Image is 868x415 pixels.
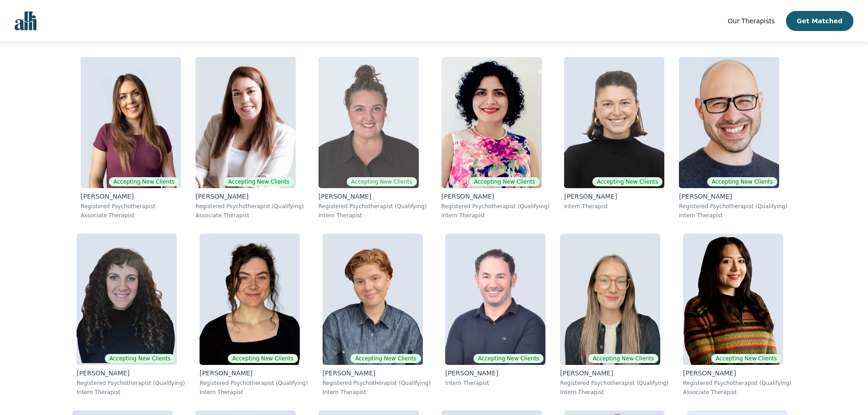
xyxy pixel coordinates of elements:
p: [PERSON_NAME] [683,369,791,378]
p: [PERSON_NAME] [195,192,304,201]
p: Registered Psychotherapist (Qualifying) [679,203,787,210]
p: Intern Therapist [679,212,787,219]
span: Accepting New Clients [224,177,294,186]
img: Christopher_Hillier [445,234,545,365]
p: Registered Psychotherapist (Qualifying) [683,379,791,387]
p: [PERSON_NAME] [442,192,550,201]
p: [PERSON_NAME] [564,192,664,201]
span: Our Therapists [728,17,775,25]
img: Chloe_Ives [200,234,300,365]
img: Capri_Contreras-De Blasis [323,234,423,365]
p: Intern Therapist [442,212,550,219]
span: Accepting New Clients [592,177,663,186]
img: Abby_Tait [564,57,664,188]
p: [PERSON_NAME] [77,369,185,378]
p: [PERSON_NAME] [318,192,427,201]
p: Registered Psychotherapist (Qualifying) [318,203,427,210]
p: [PERSON_NAME] [560,369,668,378]
a: Natalie_TaylorAccepting New Clients[PERSON_NAME]Registered PsychotherapistAssociate Therapist [73,50,188,226]
a: Abby_TaitAccepting New Clients[PERSON_NAME]Intern Therapist [557,50,672,226]
span: Accepting New Clients [711,354,781,363]
img: Shira_Blake [77,234,177,365]
span: Accepting New Clients [228,354,298,363]
a: Holly_GunnAccepting New Clients[PERSON_NAME]Registered Psychotherapist (Qualifying)Intern Therapist [553,226,676,403]
img: Luisa_Diaz Flores [683,234,783,365]
p: Intern Therapist [323,389,431,396]
p: Registered Psychotherapist (Qualifying) [323,379,431,387]
p: [PERSON_NAME] [445,369,545,378]
p: Intern Therapist [564,203,664,210]
p: Registered Psychotherapist (Qualifying) [200,379,308,387]
p: Intern Therapist [200,389,308,396]
span: Accepting New Clients [350,354,421,363]
a: Ava_PouyandehAccepting New Clients[PERSON_NAME]Registered Psychotherapist (Qualifying)Associate T... [188,50,311,226]
p: Registered Psychotherapist (Qualifying) [77,379,185,387]
span: Accepting New Clients [588,354,658,363]
p: Registered Psychotherapist [81,203,181,210]
button: Get Matched [786,11,853,31]
img: alli logo [15,11,36,31]
span: Accepting New Clients [105,354,175,363]
span: Accepting New Clients [707,177,777,186]
span: Accepting New Clients [109,177,179,186]
a: Our Therapists [728,15,775,26]
p: [PERSON_NAME] [679,192,787,201]
span: Accepting New Clients [469,177,539,186]
a: Chloe_IvesAccepting New Clients[PERSON_NAME]Registered Psychotherapist (Qualifying)Intern Therapist [192,226,315,403]
p: Registered Psychotherapist (Qualifying) [195,203,304,210]
img: Ghazaleh_Bozorg [442,57,542,188]
img: Mendy_Bisk [679,57,779,188]
a: Ghazaleh_BozorgAccepting New Clients[PERSON_NAME]Registered Psychotherapist (Qualifying)Intern Th... [434,50,557,226]
span: Accepting New Clients [347,177,417,186]
a: Luisa_Diaz FloresAccepting New Clients[PERSON_NAME]Registered Psychotherapist (Qualifying)Associa... [676,226,799,403]
p: Registered Psychotherapist (Qualifying) [560,379,668,387]
a: Capri_Contreras-De BlasisAccepting New Clients[PERSON_NAME]Registered Psychotherapist (Qualifying... [315,226,438,403]
p: [PERSON_NAME] [200,369,308,378]
p: [PERSON_NAME] [81,192,181,201]
p: Associate Therapist [683,389,791,396]
a: Shira_BlakeAccepting New Clients[PERSON_NAME]Registered Psychotherapist (Qualifying)Intern Therapist [69,226,192,403]
img: Janelle_Rushton [318,57,419,188]
img: Holly_Gunn [560,234,660,365]
p: Registered Psychotherapist (Qualifying) [442,203,550,210]
a: Christopher_HillierAccepting New Clients[PERSON_NAME]Intern Therapist [438,226,553,403]
a: Mendy_BiskAccepting New Clients[PERSON_NAME]Registered Psychotherapist (Qualifying)Intern Therapist [672,50,795,226]
p: Associate Therapist [195,212,304,219]
p: [PERSON_NAME] [323,369,431,378]
p: Associate Therapist [81,212,181,219]
p: Intern Therapist [77,389,185,396]
p: Intern Therapist [318,212,427,219]
p: Intern Therapist [445,379,545,387]
p: Intern Therapist [560,389,668,396]
a: Janelle_RushtonAccepting New Clients[PERSON_NAME]Registered Psychotherapist (Qualifying)Intern Th... [311,50,434,226]
img: Natalie_Taylor [81,57,181,188]
img: Ava_Pouyandeh [195,57,296,188]
span: Accepting New Clients [473,354,544,363]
